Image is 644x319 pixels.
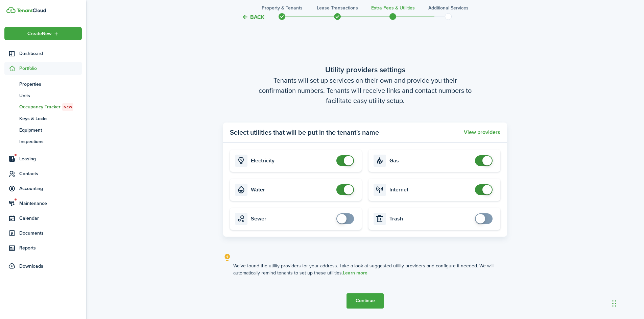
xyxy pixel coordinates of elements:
[19,138,82,145] span: Inspections
[223,64,507,75] wizard-step-header-title: Utility providers settings
[223,254,232,262] i: outline
[17,8,46,12] img: TenantCloud
[19,185,82,192] span: Accounting
[6,7,16,13] img: TenantCloud
[347,293,384,309] button: Continue
[262,4,303,11] h3: Property & Tenants
[4,124,82,136] a: Equipment
[4,101,82,113] a: Occupancy TrackerNew
[19,215,82,222] span: Calendar
[19,200,82,207] span: Maintenance
[19,263,43,270] span: Downloads
[612,293,616,314] div: Drag
[19,155,82,162] span: Leasing
[19,230,82,237] span: Documents
[19,50,82,57] span: Dashboard
[251,216,333,222] card-title: Sewer
[428,4,469,11] h3: Additional Services
[389,216,472,222] card-title: Trash
[371,4,415,11] h3: Extra fees & Utilities
[4,241,82,255] a: Reports
[251,158,333,164] card-title: Electricity
[464,129,500,135] button: View providers
[4,136,82,147] a: Inspections
[19,81,82,88] span: Properties
[389,187,472,193] card-title: Internet
[251,187,333,193] card-title: Water
[242,14,264,21] button: Back
[19,115,82,122] span: Keys & Locks
[610,287,644,319] iframe: Chat Widget
[389,158,472,164] card-title: Gas
[19,127,82,134] span: Equipment
[27,31,52,36] span: Create New
[19,103,82,111] span: Occupancy Tracker
[64,104,72,110] span: New
[4,90,82,101] a: Units
[19,244,82,251] span: Reports
[19,92,82,99] span: Units
[233,262,507,276] explanation-description: We've found the utility providers for your address. Take a look at suggested utility providers an...
[343,270,367,276] a: Learn more
[230,127,379,137] panel-main-title: Select utilities that will be put in the tenant's name
[4,27,82,40] button: Open menu
[19,65,82,72] span: Portfolio
[223,75,507,106] wizard-step-header-description: Tenants will set up services on their own and provide you their confirmation numbers. Tenants wil...
[4,113,82,124] a: Keys & Locks
[4,47,82,60] a: Dashboard
[317,4,358,11] h3: Lease Transactions
[19,170,82,177] span: Contacts
[4,78,82,90] a: Properties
